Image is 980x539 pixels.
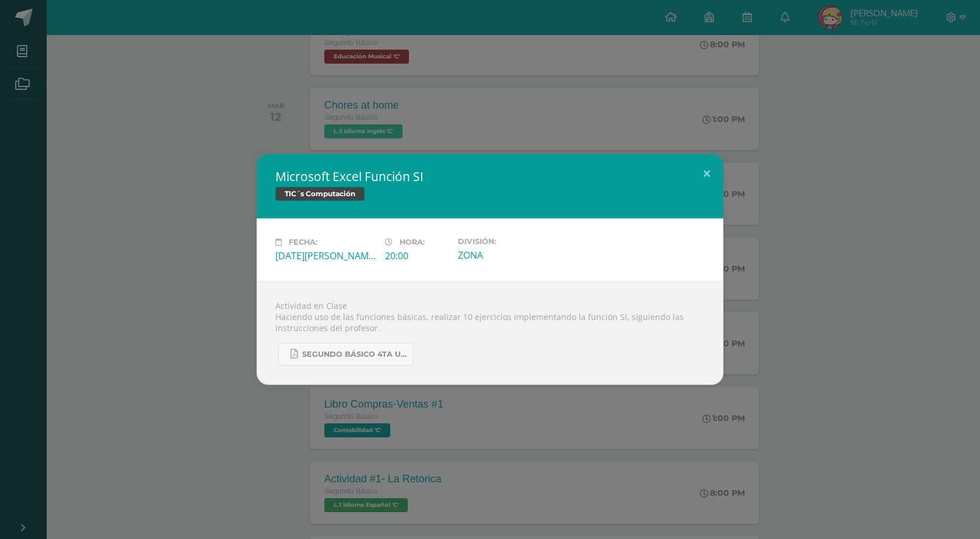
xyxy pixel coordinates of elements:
a: SEGUNDO BÁSICO 4TA UNIDAD.pdf [278,343,414,366]
h2: Microsoft Excel Función SI [275,168,705,185]
span: SEGUNDO BÁSICO 4TA UNIDAD.pdf [302,350,407,359]
div: [DATE][PERSON_NAME] [275,249,376,262]
div: Actividad en Clase Haciendo uso de las funciones básicas, realizar 10 ejercicios implementando la... [257,281,723,385]
span: Fecha: [289,238,317,246]
div: ZONA [458,249,558,262]
button: Close (Esc) [690,154,723,194]
span: TIC´s Computación [275,187,365,201]
div: 20:00 [385,249,449,262]
span: Hora: [400,238,425,246]
label: División: [458,237,558,246]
